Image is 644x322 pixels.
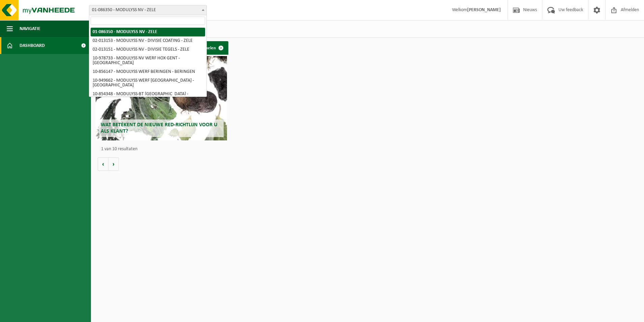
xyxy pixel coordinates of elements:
span: Navigatie [20,20,40,37]
strong: [PERSON_NAME] [467,7,501,12]
p: 1 van 10 resultaten [101,147,225,152]
li: 01-086350 - MODULYSS NV - ZELE [91,28,205,36]
button: Vorige [98,157,108,171]
span: 01-086350 - MODULYSS NV - ZELE [89,5,207,15]
span: Wat betekent de nieuwe RED-richtlijn voor u als klant? [101,122,217,134]
li: 10-854348 - MODULYSS-BT [GEOGRAPHIC_DATA] - [GEOGRAPHIC_DATA] [91,90,205,103]
button: Volgende [108,157,119,171]
li: 02-013153 - MODULYSS NV - DIVISIE COATING - ZELE [91,36,205,45]
li: 10-978733 - MODULYSS NV WERF HOX GENT - [GEOGRAPHIC_DATA] [91,54,205,68]
span: 01-086350 - MODULYSS NV - ZELE [89,5,206,15]
span: Dashboard [20,37,45,54]
a: Alle artikelen [186,41,228,55]
li: 10-856147 - MODULYSS WERF BERINGEN - BERINGEN [91,68,205,76]
li: 10-949662 - MODULYSS WERF [GEOGRAPHIC_DATA] - [GEOGRAPHIC_DATA] [91,76,205,90]
li: 02-013151 - MODULYSS NV - DIVISIE TEGELS - ZELE [91,45,205,54]
a: Wat betekent de nieuwe RED-richtlijn voor u als klant? [96,56,227,140]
